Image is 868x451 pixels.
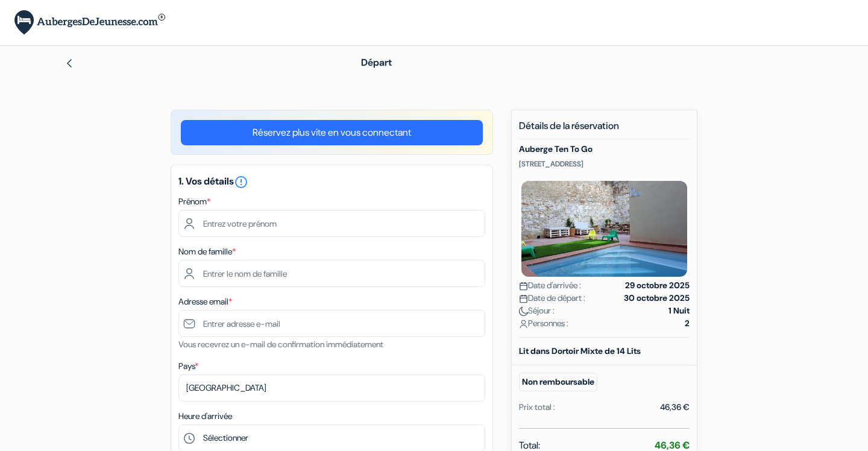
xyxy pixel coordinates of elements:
[519,304,555,317] span: Séjour :
[178,360,198,373] label: Pays
[178,310,485,337] input: Entrer adresse e-mail
[519,317,568,330] span: Personnes :
[178,295,232,308] label: Adresse email
[668,304,690,317] strong: 1 Nuit
[178,175,485,189] h5: 1. Vos détails
[625,279,690,292] strong: 29 octobre 2025
[519,345,641,356] b: Lit dans Dortoir Mixte de 14 Lits
[624,292,690,304] strong: 30 octobre 2025
[519,373,597,391] small: Non remboursable
[519,307,528,316] img: moon.svg
[178,245,236,258] label: Nom de famille
[519,320,528,329] img: user_icon.svg
[178,339,383,350] small: Vous recevrez un e-mail de confirmation immédiatement
[519,294,528,303] img: calendar.svg
[178,260,485,287] input: Entrer le nom de famille
[519,120,690,139] h5: Détails de la réservation
[519,282,528,291] img: calendar.svg
[234,175,248,188] a: error_outline
[519,279,581,292] span: Date d'arrivée :
[181,120,483,145] a: Réservez plus vite en vous connectant
[519,292,585,304] span: Date de départ :
[361,56,392,69] span: Départ
[519,401,555,414] div: Prix total :
[519,144,690,154] h5: Auberge Ten To Go
[14,10,165,35] img: AubergesDeJeunesse.com
[234,175,248,189] i: error_outline
[178,410,232,423] label: Heure d'arrivée
[64,58,74,68] img: left_arrow.svg
[660,401,690,414] div: 46,36 €
[178,210,485,237] input: Entrez votre prénom
[178,195,210,208] label: Prénom
[519,159,690,169] p: [STREET_ADDRESS]
[685,317,690,330] strong: 2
